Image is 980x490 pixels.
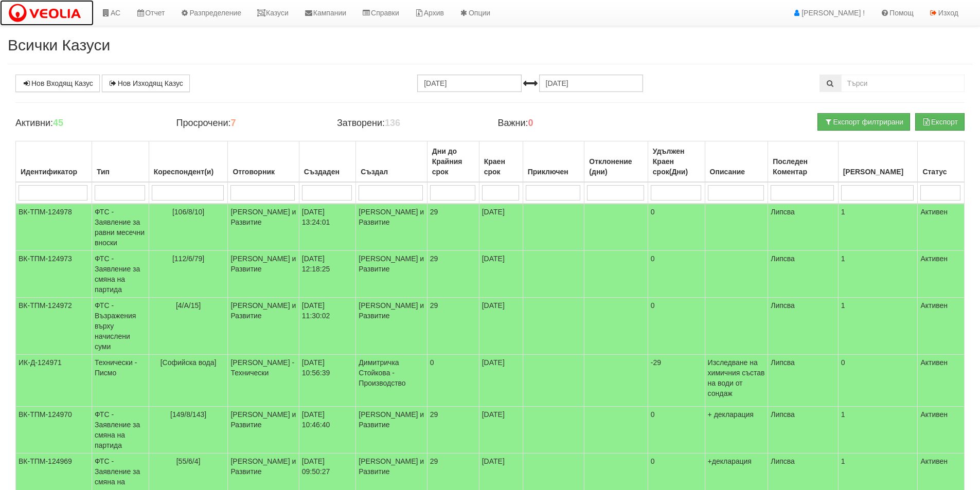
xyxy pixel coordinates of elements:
b: 7 [230,118,236,128]
td: [DATE] 12:18:25 [299,251,356,298]
div: Създаден [302,165,353,179]
p: Изследване на химичния състав на води от сондаж [708,357,765,398]
td: [DATE] 13:24:01 [299,204,356,251]
th: Създал: No sort applied, activate to apply an ascending sort [356,141,427,183]
td: ВК-ТПМ-124972 [16,298,92,355]
td: ВК-ТПМ-124978 [16,204,92,251]
td: ВК-ТПМ-124973 [16,251,92,298]
span: [149/8/143] [170,410,206,419]
span: Липсва [771,457,795,465]
div: Статус [920,165,961,179]
div: Дни до Крайния срок [430,144,476,179]
td: [DATE] [479,204,523,251]
td: 0 [838,355,918,407]
button: Експорт филтрирани [817,113,910,131]
b: 136 [385,118,400,128]
td: ФТС - Заявление за смяна на партида [92,407,149,453]
td: Активен [918,355,965,407]
span: [106/8/10] [172,208,204,216]
div: Създал [359,165,424,179]
div: [PERSON_NAME] [841,165,915,179]
th: Краен срок: No sort applied, activate to apply an ascending sort [479,141,523,183]
td: [PERSON_NAME] - Технически [228,355,299,407]
div: Идентификатор [19,165,89,179]
td: 0 [648,251,705,298]
td: -29 [648,355,705,407]
span: Липсва [771,301,795,310]
th: Удължен Краен срок(Дни): No sort applied, activate to apply an ascending sort [648,141,705,183]
td: [PERSON_NAME] и Развитие [356,251,427,298]
td: Активен [918,251,965,298]
td: 1 [838,251,918,298]
td: [PERSON_NAME] и Развитие [228,251,299,298]
th: Дни до Крайния срок: No sort applied, activate to apply an ascending sort [427,141,479,183]
th: Идентификатор: No sort applied, activate to apply an ascending sort [16,141,92,183]
span: Липсва [771,358,795,367]
td: ФТС - Възражения върху начислени суми [92,298,149,355]
span: 29 [430,410,438,419]
h4: Важни: [497,118,643,129]
th: Тип: No sort applied, activate to apply an ascending sort [92,141,149,183]
td: [PERSON_NAME] и Развитие [356,204,427,251]
td: [DATE] 10:56:39 [299,355,356,407]
td: ФТС - Заявление за смяна на партида [92,251,149,298]
span: 29 [430,255,438,263]
div: Тип [95,165,146,179]
td: [DATE] [479,355,523,407]
td: Димитричка Стойкова - Производство [356,355,427,407]
td: 1 [838,298,918,355]
span: [112/6/79] [172,255,204,263]
td: ФТС - Заявление за равни месечни вноски [92,204,149,251]
td: Активен [918,298,965,355]
h2: Всички Казуси [8,37,972,53]
td: 0 [648,407,705,453]
td: [PERSON_NAME] и Развитие [356,407,427,453]
td: Активен [918,407,965,453]
th: Брой Файлове: No sort applied, activate to apply an ascending sort [838,141,918,183]
span: [55/6/4] [176,457,201,465]
h4: Затворени: [337,118,482,129]
span: 29 [430,301,438,310]
span: Липсва [771,410,795,419]
h4: Просрочени: [176,118,321,129]
td: [DATE] [479,298,523,355]
td: [PERSON_NAME] и Развитие [228,407,299,453]
b: 45 [53,118,63,128]
span: [Софийска вода] [161,358,217,367]
img: VeoliaLogo.png [8,3,86,24]
div: Кореспондент(и) [152,165,225,179]
div: Краен срок [482,154,520,179]
td: Технически - Писмо [92,355,149,407]
th: Приключен: No sort applied, activate to apply an ascending sort [523,141,584,183]
span: [4/А/15] [176,301,201,310]
p: +декларация [708,456,765,466]
span: 29 [430,457,438,465]
h4: Активни: [15,118,161,129]
span: Липсва [771,255,795,263]
td: 1 [838,407,918,453]
th: Отклонение (дни): No sort applied, activate to apply an ascending sort [584,141,648,183]
div: Удължен Краен срок(Дни) [651,144,702,179]
b: 0 [528,118,533,128]
a: Нов Входящ Казус [15,75,100,92]
td: 0 [648,298,705,355]
p: + декларация [708,409,765,420]
div: Последен Коментар [771,154,835,179]
td: 1 [838,204,918,251]
th: Създаден: No sort applied, activate to apply an ascending sort [299,141,356,183]
th: Последен Коментар: No sort applied, activate to apply an ascending sort [768,141,838,183]
td: [DATE] [479,251,523,298]
span: 0 [430,358,434,367]
div: Приключен [526,165,582,179]
input: Търсене по Идентификатор, Бл/Вх/Ап, Тип, Описание, Моб. Номер, Имейл, Файл, Коментар, [841,75,965,92]
div: Описание [708,165,765,179]
td: [PERSON_NAME] и Развитие [228,204,299,251]
span: Липсва [771,208,795,216]
td: [DATE] 10:46:40 [299,407,356,453]
td: ВК-ТПМ-124970 [16,407,92,453]
span: 29 [430,208,438,216]
th: Отговорник: No sort applied, activate to apply an ascending sort [228,141,299,183]
th: Описание: No sort applied, activate to apply an ascending sort [705,141,768,183]
td: ИК-Д-124971 [16,355,92,407]
th: Кореспондент(и): No sort applied, activate to apply an ascending sort [149,141,228,183]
